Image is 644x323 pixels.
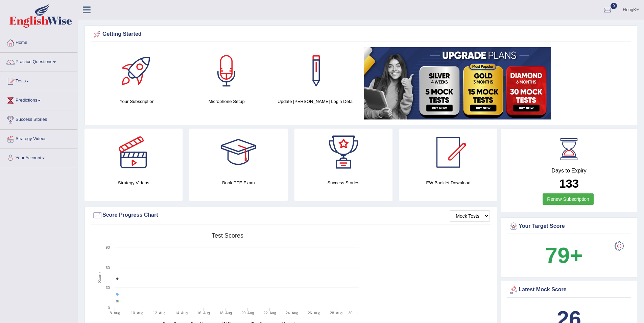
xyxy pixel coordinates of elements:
[85,179,183,186] h4: Strategy Videos
[92,29,629,39] div: Getting Started
[153,311,165,315] tspan: 12. Aug
[508,285,629,295] div: Latest Mock Score
[559,177,579,190] b: 133
[275,98,358,105] h4: Update [PERSON_NAME] Login Detail
[197,311,210,315] tspan: 16. Aug
[508,221,629,232] div: Your Target Score
[97,272,102,283] tspan: Score
[0,53,77,70] a: Practice Questions
[0,33,77,50] a: Home
[106,266,110,270] text: 60
[92,210,490,220] div: Score Progress Chart
[185,98,268,105] h4: Microphone Setup
[264,311,276,315] tspan: 22. Aug
[0,130,77,146] a: Strategy Videos
[0,72,77,89] a: Tests
[106,286,110,290] text: 30
[131,311,143,315] tspan: 10. Aug
[330,311,342,315] tspan: 28. Aug
[241,311,254,315] tspan: 20. Aug
[106,245,110,249] text: 90
[175,311,188,315] tspan: 14. Aug
[212,232,243,239] tspan: Test scores
[189,179,287,186] h4: Book PTE Exam
[543,193,594,205] a: Renew Subscription
[508,168,629,174] h4: Days to Expiry
[108,306,110,310] text: 0
[308,311,320,315] tspan: 26. Aug
[294,179,392,186] h4: Success Stories
[0,91,77,108] a: Predictions
[364,47,551,119] img: small5.jpg
[96,98,178,105] h4: Your Subscription
[545,243,582,268] b: 79+
[110,311,120,315] tspan: 8. Aug
[0,110,77,127] a: Success Stories
[286,311,298,315] tspan: 24. Aug
[611,3,617,9] span: 0
[348,311,358,315] tspan: 30. …
[219,311,232,315] tspan: 18. Aug
[399,179,497,186] h4: EW Booklet Download
[0,149,77,166] a: Your Account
